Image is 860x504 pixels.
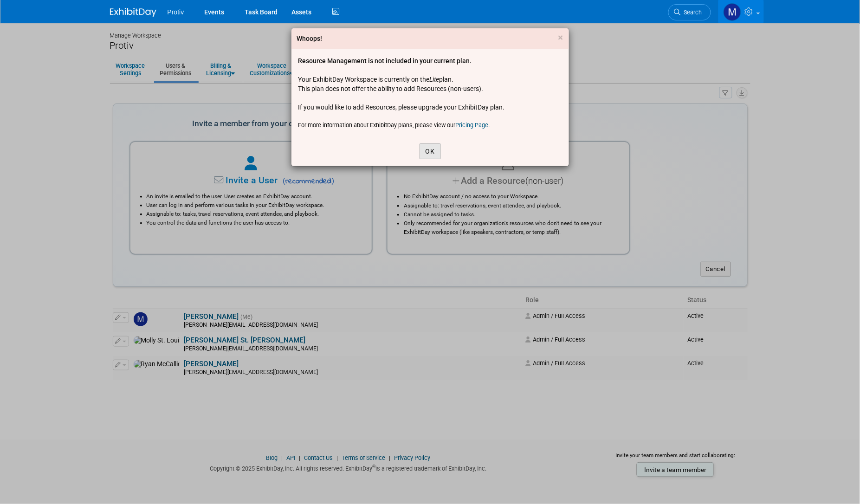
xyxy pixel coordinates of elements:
i: Lite [430,76,440,83]
b: Resource Management is not included in your current plan. [298,57,472,65]
a: Pricing Page [456,122,489,129]
div: Whoops! [297,34,323,43]
span: × [558,32,563,43]
div: For more information about ExhibitDay plans, please view our . [298,121,562,129]
div: Your ExhibitDay Workspace is currently on the plan. This plan does not offer the ability to add R... [298,56,562,129]
button: OK [420,143,441,159]
button: Close [558,33,563,43]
